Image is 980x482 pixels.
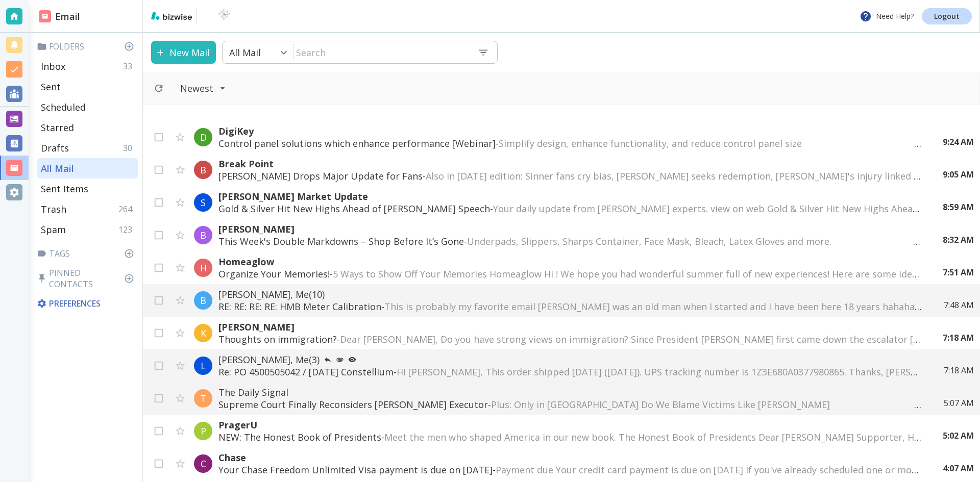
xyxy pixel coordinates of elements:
[37,248,138,259] p: Tags
[218,268,922,280] p: Organize Your Memories! -
[499,137,970,149] span: Simplify design, enhance functionality, and reduce control panel size ‌ ‌ ‌ ‌ ‌ ‌ ‌ ‌ ‌ ‌ ‌ ‌ ‌ ‌...
[41,121,74,134] p: Starred
[118,224,136,235] p: 123
[35,294,138,313] div: Preferences
[218,451,922,464] p: Chase
[37,97,138,117] div: Scheduled
[218,366,923,378] p: Re: PO 4500505042 / [DATE] Constellium -
[218,235,922,247] p: This Week's Double Markdowns – Shop Before It’s Gone -
[943,201,974,213] p: 8:59 AM
[201,327,206,339] p: K
[348,356,356,364] svg: Your most recent message has not been opened yet
[922,8,972,24] a: Logout
[39,10,51,22] img: DashboardSidebarEmail.svg
[860,10,914,22] p: Need Help?
[943,267,974,278] p: 7:51 AM
[37,199,138,219] div: Trash264
[293,42,470,63] input: Search
[151,41,216,64] button: New Mail
[218,398,923,411] p: Supreme Court Finally Reconsiders [PERSON_NAME] Executor -
[37,298,136,309] p: Preferences
[943,136,974,147] p: 9:24 AM
[218,190,922,202] p: [PERSON_NAME] Market Update
[37,219,138,240] div: Spam123
[943,430,974,441] p: 5:02 AM
[200,262,207,274] p: H
[200,164,206,176] p: B
[200,392,206,404] p: T
[943,463,974,474] p: 4:07 AM
[41,101,86,113] p: Scheduled
[218,464,922,476] p: Your Chase Freedom Unlimited Visa payment is due on [DATE] -
[201,360,206,372] p: L
[201,196,206,209] p: S
[150,79,168,97] button: Refresh
[37,267,138,290] p: Pinned Contacts
[41,223,66,236] p: Spam
[943,332,974,343] p: 7:18 AM
[37,117,138,138] div: Starred
[229,46,261,59] p: All Mail
[218,288,923,300] p: [PERSON_NAME], Me (10)
[218,125,922,137] p: DigiKey
[39,10,80,23] h2: Email
[41,60,65,72] p: Inbox
[41,162,74,174] p: All Mail
[218,419,922,431] p: PragerU
[218,386,923,398] p: The Daily Signal
[123,142,136,154] p: 30
[41,203,66,215] p: Trash
[41,183,88,195] p: Sent Items
[37,138,138,158] div: Drafts30
[944,397,974,409] p: 5:07 AM
[943,169,974,180] p: 9:05 AM
[200,131,207,143] p: D
[123,61,136,72] p: 33
[200,294,206,307] p: B
[218,137,922,149] p: Control panel solutions which enhance performance [Webinar] -
[37,158,138,179] div: All Mail
[218,300,923,313] p: RE: RE: RE: RE: HMB Meter Calibration -
[37,77,138,97] div: Sent
[218,170,922,182] p: [PERSON_NAME] Drops Major Update for Fans -
[41,142,69,154] p: Drafts
[943,234,974,245] p: 8:32 AM
[201,425,206,437] p: P
[201,8,248,24] img: BioTech International
[218,353,923,366] p: [PERSON_NAME], Me (3)
[41,81,61,93] p: Sent
[170,77,236,99] button: Filter
[218,223,922,235] p: [PERSON_NAME]
[37,56,138,77] div: Inbox33
[201,458,206,470] p: C
[37,179,138,199] div: Sent Items
[218,321,922,333] p: [PERSON_NAME]
[151,12,192,20] img: bizwise
[944,299,974,311] p: 7:48 AM
[218,333,922,345] p: Thoughts on immigration? -
[944,365,974,376] p: 7:18 AM
[934,13,960,20] p: Logout
[218,431,922,443] p: NEW: The Honest Book of Presidents -
[200,229,206,241] p: B
[118,204,136,215] p: 264
[218,256,922,268] p: Homeaglow
[37,41,138,52] p: Folders
[218,202,922,215] p: Gold & Silver Hit New Highs Ahead of [PERSON_NAME] Speech -
[218,158,922,170] p: Break Point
